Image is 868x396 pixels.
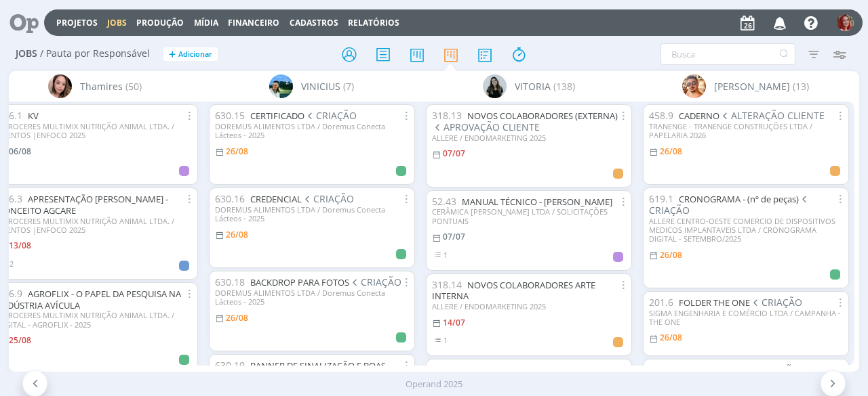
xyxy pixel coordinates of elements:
div: TRANENGE - TRANENGE CONSTRUÇÕES LTDA / PAPELARIA 2026 [649,122,843,139]
a: NOVOS COLABORADORES ARTE INTERNA [432,279,595,303]
a: TELA DE LED [684,364,734,376]
span: ALTERAÇÃO CLIENTE [734,364,840,376]
span: + [169,47,176,62]
: 26/08 [226,146,248,157]
span: VITORIA [515,79,551,93]
span: 1 [443,250,448,260]
input: Busca [660,43,795,65]
span: CRIAÇÃO [750,296,802,309]
img: V [269,74,293,98]
span: Jobs [16,48,37,60]
span: Adicionar [178,50,212,59]
span: 630.15 [215,109,245,122]
span: Cadastros [290,17,338,28]
div: DOREMUS ALIMENTOS LTDA / Doremus Conecta Lácteos - 2025 [215,205,409,223]
button: Jobs [103,18,131,28]
button: Relatórios [344,18,403,28]
span: 318.13 [432,109,462,122]
div: ALLERE / ENDOMARKETING 2025 [432,302,626,311]
span: 1 [443,335,448,345]
span: [PERSON_NAME] [714,79,790,93]
span: CRIAÇÃO [349,276,401,288]
span: APROVAÇÃO CLIENTE [432,120,540,133]
button: G [836,11,854,35]
: 25/08 [9,334,31,346]
div: SIGMA ENGENHARIA E COMÉRCIO LTDA / CAMPANHA - THE ONE [649,309,843,326]
span: 52.43 [432,195,456,208]
a: BACKDROP PARA FOTOS [250,276,349,288]
: 26/08 [660,146,682,157]
span: 590.10 [649,364,679,376]
a: Relatórios [348,17,399,28]
span: CRIAÇÃO [649,192,810,217]
div: DOREMUS ALIMENTOS LTDA / Doremus Conecta Lácteos - 2025 [215,288,409,306]
a: Financeiro [228,17,279,28]
span: (13) [793,79,809,93]
button: Mídia [190,18,222,28]
span: / Pauta por Responsável [40,48,150,60]
img: V [682,74,706,98]
a: Mídia [194,17,218,28]
a: BANNER DE SINALIZAÇÃO E BOAS VINDAS [215,359,386,383]
a: Projetos [56,17,98,28]
span: 2 [9,259,14,269]
a: CERTIFICADO [250,110,304,122]
: 06/08 [9,146,31,157]
span: 318.14 [432,278,462,291]
a: CREDENCIAL [250,193,302,205]
: 07/07 [443,231,465,242]
button: Cadastros [285,18,342,28]
a: Produção [136,17,184,28]
: 07/07 [443,148,465,159]
: 26/08 [660,249,682,261]
div: CERÂMICA [PERSON_NAME] LTDA / SOLICITAÇÕES PONTUAIS [432,207,626,225]
span: 630.19 [215,359,245,372]
: 26/08 [660,332,682,343]
a: KV [28,110,39,122]
span: ALTERAÇÃO CLIENTE [719,109,825,122]
a: NOVOS COLABORADORES (EXTERNA) [467,110,618,122]
div: DOREMUS ALIMENTOS LTDA / Doremus Conecta Lácteos - 2025 [215,122,409,139]
button: Projetos [52,18,102,28]
div: ALLERE CENTRO-OESTE COMERCIO DE DISPOSITIVOS MEDICOS IMPLANTAVEIS LTDA / CRONOGRAMA DIGITAL - SET... [649,217,843,244]
a: FOLDER THE ONE [679,296,750,309]
span: 630.18 [215,276,245,288]
: 26/08 [226,229,248,240]
span: (138) [553,79,575,93]
a: CADERNO [679,110,719,122]
a: Jobs [107,17,127,28]
a: MANUAL TÉCNICO - [PERSON_NAME] [462,196,612,208]
span: 318.14 [432,364,462,376]
a: NOVOS COLABORADORES ARTE INTERNA [432,364,595,388]
span: 201.6 [649,296,673,309]
span: 630.16 [215,192,245,205]
img: V [483,74,507,98]
img: G [837,14,854,31]
span: Thamires [80,79,123,93]
button: Produção [132,18,188,28]
img: T [48,74,72,98]
: 13/08 [9,240,31,251]
div: ALLERE / ENDOMARKETING 2025 [432,133,626,142]
: 14/07 [443,317,465,328]
span: CRIAÇÃO [304,109,357,122]
span: 619.1 [649,192,673,205]
span: (50) [125,79,142,93]
span: 458.9 [649,109,673,122]
button: Financeiro [224,18,283,28]
span: CRIAÇÃO [302,192,354,205]
button: +Adicionar [163,47,218,62]
span: VINICIUS [301,79,340,93]
: 26/08 [226,312,248,324]
span: (7) [343,79,354,93]
a: CRONOGRAMA - (nº de peças) [679,193,799,205]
